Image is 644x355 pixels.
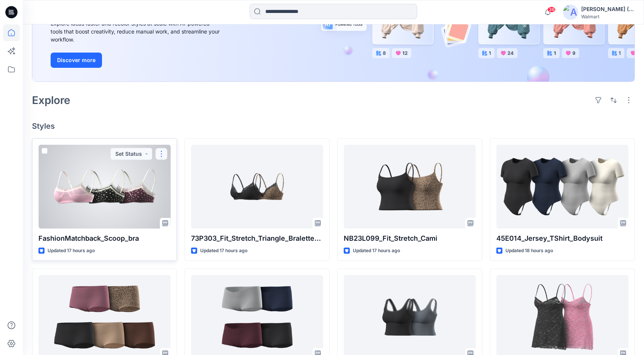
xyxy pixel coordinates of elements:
[344,233,476,244] p: NB23L099_Fit_Stretch_Cami
[505,247,553,255] p: Updated 18 hours ago
[38,233,171,244] p: FashionMatchback_Scoop_bra
[581,5,634,14] div: [PERSON_NAME] (Delta Galil)
[32,122,635,131] h4: Styles
[353,247,400,255] p: Updated 17 hours ago
[344,145,476,229] a: NB23L099_Fit_Stretch_Cami
[496,233,628,244] p: 45E014_Jersey_TShirt_Bodysuit
[191,233,323,244] p: 73P303_Fit_Stretch_Triangle_Bralette_With_Lace
[547,6,556,13] span: 36
[563,5,578,20] img: avatar
[38,145,171,229] a: FashionMatchback_Scoop_bra
[496,145,628,229] a: 45E014_Jersey_TShirt_Bodysuit
[48,247,95,255] p: Updated 17 hours ago
[581,14,634,19] div: Walmart
[200,247,247,255] p: Updated 17 hours ago
[51,53,102,68] button: Discover more
[51,19,222,43] div: Explore ideas faster and recolor styles at scale with AI-powered tools that boost creativity, red...
[51,53,222,68] a: Discover more
[32,94,70,106] h2: Explore
[191,145,323,229] a: 73P303_Fit_Stretch_Triangle_Bralette_With_Lace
